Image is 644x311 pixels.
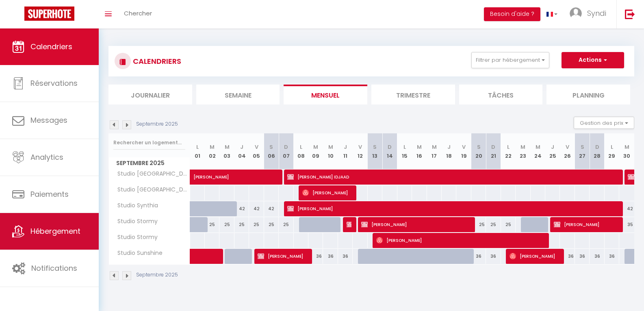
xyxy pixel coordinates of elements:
[388,143,392,151] abbr: D
[279,133,293,170] th: 07
[287,169,614,185] span: [PERSON_NAME] IDJAAD
[30,78,78,88] span: Réservations
[264,133,279,170] th: 06
[338,249,353,264] div: 36
[196,143,199,151] abbr: L
[619,201,634,216] div: 42
[234,201,249,216] div: 42
[412,133,427,170] th: 16
[347,217,351,232] span: theo DEMENAGE
[109,157,190,169] span: Septembre 2025
[462,143,466,151] abbr: V
[124,9,152,17] span: Chercher
[294,133,308,170] th: 08
[328,143,333,151] abbr: M
[427,133,442,170] th: 17
[284,143,288,151] abbr: D
[554,217,617,232] span: [PERSON_NAME]
[560,249,575,264] div: 36
[358,143,362,151] abbr: V
[110,217,160,226] span: Studio Stormy
[619,133,634,170] th: 30
[313,143,318,151] abbr: M
[501,217,516,232] div: 25
[471,249,486,264] div: 36
[255,143,258,151] abbr: V
[595,143,599,151] abbr: D
[302,185,351,200] span: [PERSON_NAME]
[516,133,530,170] th: 23
[477,143,481,151] abbr: S
[240,143,243,151] abbr: J
[471,217,486,232] div: 25
[31,263,77,273] span: Notifications
[308,133,323,170] th: 09
[196,85,280,104] li: Semaine
[269,143,273,151] abbr: S
[486,217,501,232] div: 25
[234,133,249,170] th: 04
[520,143,525,151] abbr: M
[624,143,629,151] abbr: M
[205,217,219,232] div: 25
[287,201,614,216] span: [PERSON_NAME]
[575,249,590,264] div: 36
[484,7,540,21] button: Besoin d'aide ?
[551,143,554,151] abbr: J
[373,143,377,151] abbr: S
[353,133,367,170] th: 12
[113,135,185,150] input: Rechercher un logement...
[264,217,279,232] div: 25
[581,143,584,151] abbr: S
[442,133,456,170] th: 18
[605,249,619,264] div: 36
[531,133,545,170] th: 24
[110,170,191,178] span: Studio [GEOGRAPHIC_DATA]
[249,133,264,170] th: 05
[625,9,635,19] img: logout
[471,133,486,170] th: 20
[432,143,437,151] abbr: M
[403,143,406,151] abbr: L
[361,217,468,232] span: [PERSON_NAME]
[545,133,560,170] th: 25
[30,115,67,125] span: Messages
[110,201,160,210] span: Studio Synthia
[24,7,74,21] img: Super Booking
[486,249,501,264] div: 36
[566,143,569,151] abbr: V
[225,143,230,151] abbr: M
[108,85,192,104] li: Journalier
[279,217,293,232] div: 25
[368,133,382,170] th: 13
[382,133,397,170] th: 14
[284,85,367,104] li: Mensuel
[338,133,353,170] th: 11
[471,52,549,68] button: Filtrer par hébergement
[344,143,347,151] abbr: J
[587,8,606,18] span: Syndi
[611,143,613,151] abbr: L
[205,133,219,170] th: 02
[570,7,582,20] img: ...
[110,249,165,258] span: Studio Sunshine
[507,143,510,151] abbr: L
[323,249,338,264] div: 36
[258,248,306,264] span: [PERSON_NAME]
[491,143,495,151] abbr: D
[536,143,540,151] abbr: M
[575,133,590,170] th: 27
[308,249,323,264] div: 36
[323,133,338,170] th: 10
[30,41,72,52] span: Calendriers
[417,143,422,151] abbr: M
[590,249,604,264] div: 36
[210,143,215,151] abbr: M
[264,201,279,216] div: 42
[219,133,234,170] th: 03
[234,217,249,232] div: 25
[249,217,264,232] div: 25
[30,189,69,199] span: Paiements
[510,248,558,264] span: [PERSON_NAME]
[501,133,516,170] th: 22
